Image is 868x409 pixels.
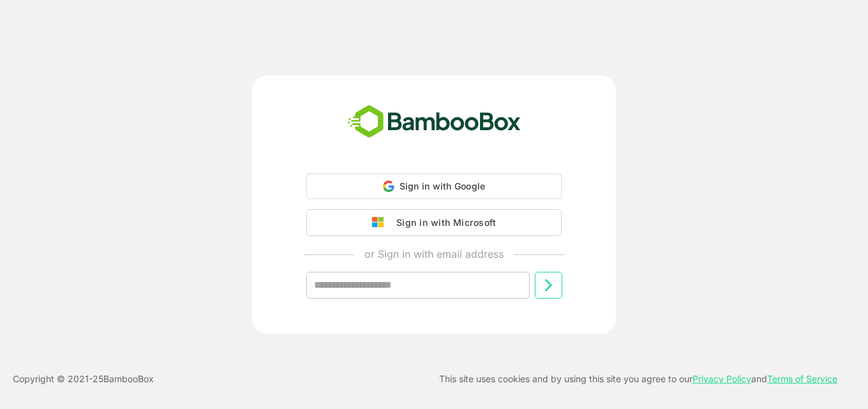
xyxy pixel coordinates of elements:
img: google [372,217,390,228]
div: Sign in with Google [306,174,562,199]
a: Privacy Policy [692,373,751,384]
img: bamboobox [341,101,528,143]
p: This site uses cookies and by using this site you agree to our and [439,371,837,387]
span: Sign in with Google [400,181,486,191]
div: Sign in with Microsoft [390,214,496,231]
button: Sign in with Microsoft [306,209,562,236]
p: or Sign in with email address [364,246,504,262]
p: Copyright © 2021- 25 BambooBox [13,371,154,387]
a: Terms of Service [767,373,837,384]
